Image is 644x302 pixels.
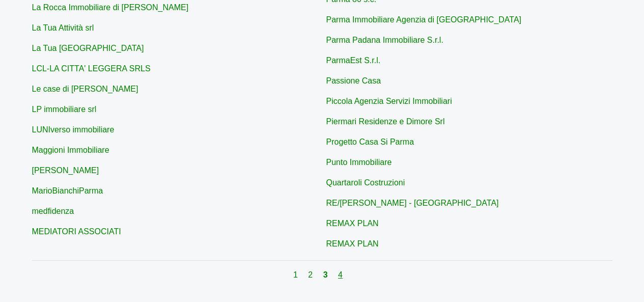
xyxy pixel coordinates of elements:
a: medfidenza [32,207,74,215]
a: La Tua [GEOGRAPHIC_DATA] [32,44,144,52]
a: Parma Immobiliare Agenzia di [GEOGRAPHIC_DATA] [326,15,522,24]
a: Piermari Residenze e Dimore Srl [326,117,445,126]
a: La Rocca Immobiliare di [PERSON_NAME] [32,3,189,12]
a: [PERSON_NAME] [32,166,99,175]
a: Punto Immobiliare [326,158,392,167]
a: MarioBianchiParma [32,186,103,195]
a: MEDIATORI ASSOCIATI [32,227,121,236]
a: 3 [323,270,330,279]
a: LP immobiliare srl [32,105,97,114]
a: LUNIverso immobiliare [32,125,115,134]
a: ParmaEst S.r.l. [326,56,381,65]
a: Le case di [PERSON_NAME] [32,85,138,93]
a: REMAX PLAN [326,219,379,228]
a: Maggioni Immobiliare [32,146,109,154]
a: La Tua Attività srl [32,23,94,32]
a: REMAX PLAN [326,239,379,248]
a: Piccola Agenzia Servizi Immobiliari [326,97,452,105]
a: Passione Casa [326,76,381,85]
a: LCL-LA CITTA' LEGGERA SRLS [32,64,151,73]
a: RE/[PERSON_NAME] - [GEOGRAPHIC_DATA] [326,199,499,207]
a: Quartaroli Costruzioni [326,178,405,187]
a: 1 [293,270,300,279]
a: Parma Padana Immobiliare S.r.l. [326,36,443,44]
a: 2 [308,270,315,279]
a: Progetto Casa Si Parma [326,138,414,146]
a: 4 [338,270,343,279]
